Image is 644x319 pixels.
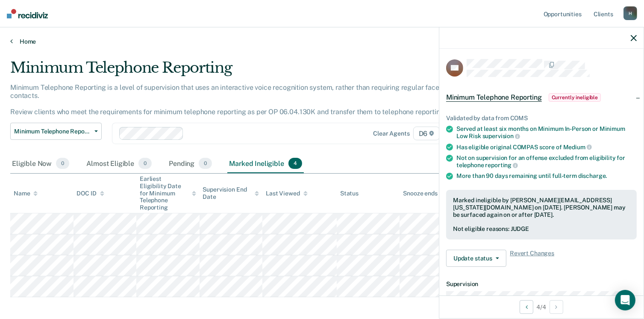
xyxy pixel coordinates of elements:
div: Eligible Now [10,154,71,173]
div: Open Intercom Messenger [615,290,635,310]
button: Next Opportunity [550,300,563,314]
span: Revert Changes [510,250,554,267]
div: Minimum Telephone Reporting [10,59,493,83]
button: Update status [446,250,506,267]
div: Supervision End Date [203,186,259,201]
img: Recidiviz [7,9,48,18]
div: Not eligible reasons: JUDGE [453,225,630,233]
div: Served at least six months on Minimum In-Person or Minimum Low Risk [456,125,637,140]
div: More than 90 days remaining until full-term [456,172,637,180]
div: Minimum Telephone ReportingCurrently ineligible [439,84,644,111]
span: supervision [482,133,520,139]
div: Not on supervision for an offense excluded from eligibility for telephone [456,154,637,169]
div: Validated by data from COMS [446,115,637,122]
div: Clear agents [373,130,409,137]
div: H [623,6,637,20]
div: 4 / 4 [439,295,644,318]
span: 0 [56,158,69,169]
span: discharge. [578,172,607,179]
span: Medium [563,144,592,151]
div: Has eligible original COMPAS score of [456,143,637,151]
span: 0 [199,158,212,169]
span: D6 [413,127,440,140]
button: Previous Opportunity [520,300,533,314]
span: 4 [288,158,302,169]
div: Name [14,190,38,197]
div: Status [340,190,359,197]
div: Last Viewed [266,190,307,197]
p: Minimum Telephone Reporting is a level of supervision that uses an interactive voice recognition ... [10,83,475,116]
div: Earliest Eligibility Date for Minimum Telephone Reporting [140,175,196,211]
span: Currently ineligible [549,93,601,102]
span: 0 [138,158,152,169]
div: Snooze ends in [403,190,451,197]
a: Home [10,38,634,45]
div: DOC ID [77,190,104,197]
dt: Supervision [446,281,637,288]
div: Pending [167,154,214,173]
div: Marked Ineligible [227,154,304,173]
span: reporting [485,162,518,168]
span: Minimum Telephone Reporting [446,93,542,102]
div: Marked ineligible by [PERSON_NAME][EMAIL_ADDRESS][US_STATE][DOMAIN_NAME] on [DATE]. [PERSON_NAME]... [453,197,630,218]
span: Minimum Telephone Reporting [14,128,91,135]
div: Almost Eligible [85,154,153,173]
